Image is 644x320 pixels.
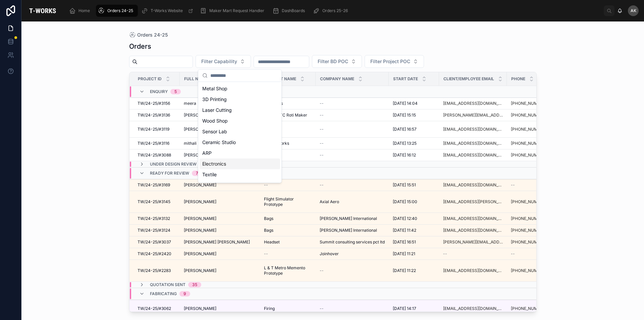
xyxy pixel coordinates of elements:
a: -- [320,101,385,106]
a: -- [320,127,385,132]
a: [PERSON_NAME] [184,152,256,158]
span: TW/24-25/#3136 [138,112,170,118]
span: [PERSON_NAME] [184,199,216,204]
span: TW/24-25/#3088 [138,152,171,158]
a: [EMAIL_ADDRESS][DOMAIN_NAME] [443,182,503,188]
a: mithali [184,141,256,146]
a: TW/24-25/#3116 [138,141,176,146]
span: Orders 24-25 [107,8,133,13]
a: [PERSON_NAME][EMAIL_ADDRESS][PERSON_NAME][DOMAIN_NAME] [443,239,503,245]
a: [PHONE_NUMBER] [511,141,547,146]
a: [EMAIL_ADDRESS][PERSON_NAME][DOMAIN_NAME] [443,199,503,204]
span: [PERSON_NAME] [184,127,216,132]
a: -- [264,182,312,188]
a: [EMAIL_ADDRESS][DOMAIN_NAME] [443,141,503,146]
span: Flight Simulator Prototype [264,196,312,207]
span: Project ITC Roti Maker [264,112,307,118]
span: Headset [264,239,280,245]
a: [EMAIL_ADDRESS][DOMAIN_NAME] [443,101,503,106]
a: TW/24-25/#3088 [138,152,176,158]
span: T-Works Website [151,8,183,13]
span: Phone [511,76,525,82]
a: Headset [264,239,312,245]
a: TW/24-25/#3062 [138,306,176,311]
a: TW/24-25/#3132 [138,216,176,221]
a: Maker Mart Request Handler [198,5,269,17]
a: -- [320,112,385,118]
a: Axial Aero [320,199,385,204]
a: [PHONE_NUMBER] [511,199,553,204]
span: TW/24-25/#3145 [138,199,170,204]
a: [EMAIL_ADDRESS][DOMAIN_NAME] [443,152,503,158]
span: Quotation Sent [150,282,185,287]
a: [PERSON_NAME] [184,182,256,188]
span: TW/24-25/#3037 [138,239,171,245]
button: Select Button [312,55,362,68]
a: [PHONE_NUMBER] [511,216,547,221]
a: [PHONE_NUMBER] [511,216,553,221]
a: BMGF ( BMGF) [264,124,312,135]
a: [PERSON_NAME] [184,251,256,257]
a: [PERSON_NAME] [184,112,256,118]
span: [DATE] 16:12 [393,152,416,158]
span: [PERSON_NAME] [184,112,216,118]
span: Maker Mart Request Handler [209,8,264,13]
a: -- [511,182,553,188]
a: [PERSON_NAME] [184,216,256,221]
a: [PHONE_NUMBER] [511,101,553,106]
span: [PERSON_NAME] International [320,216,377,221]
a: [EMAIL_ADDRESS][DOMAIN_NAME] [443,268,503,273]
a: [EMAIL_ADDRESS][DOMAIN_NAME] [443,127,503,132]
a: Summit consulting services pct ltd [320,239,385,245]
span: Project ID [138,76,162,82]
div: Electronics [200,158,280,169]
span: -- [264,182,268,188]
span: TW/24-25/#3116 [138,141,169,146]
span: Axial Aero [320,199,339,204]
a: Orders 24-25 [129,32,168,38]
span: -- [320,112,324,118]
span: [PERSON_NAME] [PERSON_NAME] [184,239,250,245]
a: [DATE] 16:57 [393,127,435,132]
a: TW/24-25/#3124 [138,228,176,233]
a: [EMAIL_ADDRESS][DOMAIN_NAME] [443,228,503,233]
a: [PERSON_NAME] International [320,228,385,233]
div: Laser Cutting [200,105,280,116]
a: TW/24-25/#3169 [138,182,176,188]
span: [PERSON_NAME] [184,216,216,221]
a: Bags [264,228,312,233]
span: TW/24-25/#2420 [138,251,171,257]
span: Home [78,8,90,13]
span: [DATE] 14:04 [393,101,418,106]
a: -- [320,268,385,273]
span: Bags [264,216,273,221]
a: [PHONE_NUMBER] [511,306,553,311]
div: 7 [196,171,198,176]
a: [DATE] 11:21 [393,251,435,257]
span: [DATE] 11:22 [393,268,416,273]
a: L & T Metro Memento Prototype [264,265,312,276]
a: [DATE] 14:04 [393,101,435,106]
a: [PHONE_NUMBER] [511,228,553,233]
span: Enquiry [150,89,168,94]
span: [DATE] 15:00 [393,199,417,204]
a: [DATE] 13:25 [393,141,435,146]
span: [PERSON_NAME] [184,251,216,257]
a: -- [264,152,312,158]
a: T-Works Website [139,5,197,17]
a: [PERSON_NAME] International [320,216,385,221]
span: TW/24-25/#3062 [138,306,171,311]
a: [PERSON_NAME] [184,127,256,132]
span: -- [320,141,324,146]
a: TW/24-25/#3156 [138,101,176,106]
button: Select Button [196,55,251,68]
span: [DATE] 12:40 [393,216,417,221]
a: Joinhover [320,251,385,257]
h1: Orders [129,42,151,51]
div: scrollable content [64,3,604,18]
